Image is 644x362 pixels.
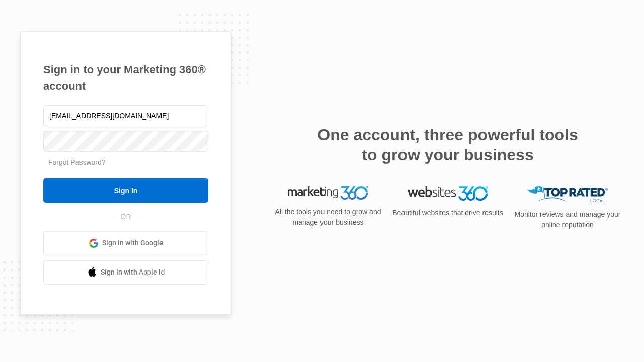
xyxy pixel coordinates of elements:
[527,186,608,203] img: Top Rated Local
[48,158,106,166] a: Forgot Password?
[43,260,208,285] a: Sign in with Apple Id
[391,208,504,218] p: Beautiful websites that drive results
[43,231,208,255] a: Sign in with Google
[43,105,208,126] input: Email
[288,186,368,200] img: Marketing 360
[408,186,488,201] img: Websites 360
[101,267,165,278] span: Sign in with Apple Id
[43,178,208,203] input: Sign In
[511,209,624,230] p: Monitor reviews and manage your online reputation
[114,212,138,222] span: OR
[102,238,164,248] span: Sign in with Google
[43,61,208,95] h1: Sign in to your Marketing 360® account
[314,125,581,165] h2: One account, three powerful tools to grow your business
[272,207,384,228] p: All the tools you need to grow and manage your business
